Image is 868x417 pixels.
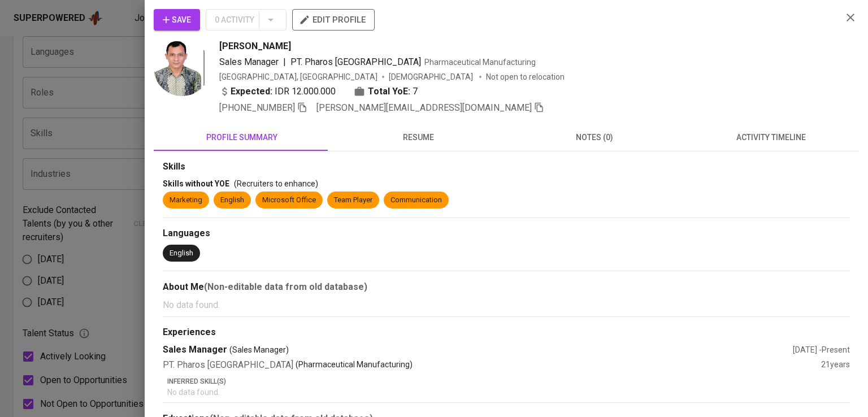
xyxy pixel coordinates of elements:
[290,57,421,67] span: PT. Pharos [GEOGRAPHIC_DATA]
[167,386,850,398] p: No data found.
[390,195,442,206] div: Communication
[337,131,500,145] span: resume
[292,15,375,24] a: edit profile
[163,280,850,294] div: About Me
[234,179,318,188] span: (Recruiters to enhance)
[163,160,850,173] div: Skills
[220,195,244,206] div: English
[163,344,793,357] div: Sales Manager
[413,85,418,98] span: 7
[486,71,565,82] p: Not open to relocation
[424,58,536,67] span: Pharmaceutical Manufacturing
[219,40,291,53] span: [PERSON_NAME]
[283,55,286,69] span: |
[296,359,413,372] p: (Pharmaceutical Manufacturing)
[231,85,272,98] b: Expected:
[163,359,821,372] div: PT. Pharos [GEOGRAPHIC_DATA]
[163,298,850,312] p: No data found.
[513,131,676,145] span: notes (0)
[316,102,532,113] span: [PERSON_NAME][EMAIL_ADDRESS][DOMAIN_NAME]
[389,71,475,82] span: [DEMOGRAPHIC_DATA]
[793,344,850,355] div: [DATE] - Present
[292,9,375,31] button: edit profile
[163,326,850,339] div: Experiences
[219,85,336,98] div: IDR 12.000.000
[163,179,229,188] span: Skills without YOE
[163,13,191,27] span: Save
[170,195,202,206] div: Marketing
[204,281,367,292] b: (Non-editable data from old database)
[689,131,852,145] span: activity timeline
[219,57,279,67] span: Sales Manager
[154,40,210,96] img: 6f0264a312fafc0d3a9a969be3aa6986.png
[301,12,366,27] span: edit profile
[821,359,850,372] div: 21 years
[368,85,410,98] b: Total YoE:
[219,71,377,82] div: [GEOGRAPHIC_DATA], [GEOGRAPHIC_DATA]
[167,376,850,386] p: Inferred Skill(s)
[334,195,372,206] div: Team Player
[154,9,200,31] button: Save
[163,227,850,240] div: Languages
[219,102,295,113] span: [PHONE_NUMBER]
[262,195,316,206] div: Microsoft Office
[170,248,193,259] div: English
[229,344,289,355] span: (Sales Manager)
[160,131,323,145] span: profile summary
